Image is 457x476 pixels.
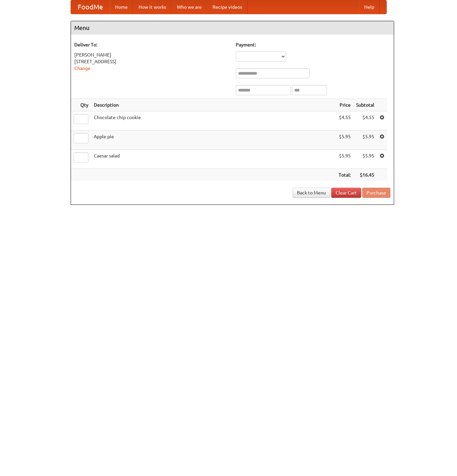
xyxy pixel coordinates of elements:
[74,51,229,58] div: [PERSON_NAME]
[207,0,247,14] a: Recipe videos
[353,111,377,131] td: $4.55
[336,150,353,169] td: $5.95
[336,111,353,131] td: $4.55
[74,66,90,71] a: Change
[293,188,330,198] a: Back to Menu
[336,169,353,181] th: Total:
[353,150,377,169] td: $5.95
[362,188,390,198] button: Purchase
[353,131,377,150] td: $5.95
[71,21,394,35] h4: Menu
[71,99,91,111] th: Qty
[71,0,110,14] a: FoodMe
[91,111,336,131] td: Chocolate chip cookie
[110,0,133,14] a: Home
[91,99,336,111] th: Description
[336,99,353,111] th: Price
[359,0,380,14] a: Help
[74,58,229,65] div: [STREET_ADDRESS]
[336,131,353,150] td: $5.95
[236,41,390,48] h5: Payment:
[353,169,377,181] th: $16.45
[91,150,336,169] td: Caesar salad
[353,99,377,111] th: Subtotal
[74,41,229,48] h5: Deliver To:
[172,0,207,14] a: Who we are
[133,0,172,14] a: How it works
[91,131,336,150] td: Apple pie
[331,188,361,198] a: Clear Cart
